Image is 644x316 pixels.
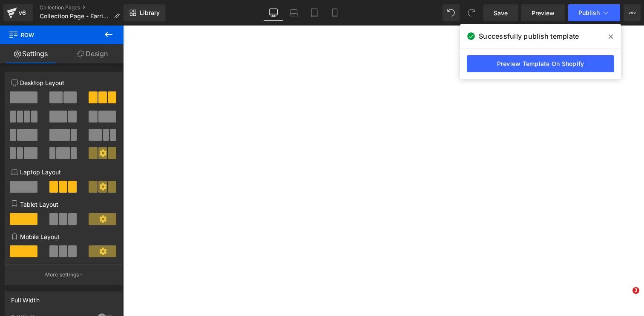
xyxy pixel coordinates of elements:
span: Library [140,9,160,17]
p: More settings [45,271,79,279]
span: Row [9,26,94,44]
button: Undo [443,4,460,21]
span: Collection Page - Earrings [40,13,110,20]
p: Laptop Layout [11,168,116,177]
span: Successfully publish template [479,31,579,41]
iframe: Intercom live chat [615,287,635,307]
a: Preview Template On Shopify [467,55,614,72]
a: New Library [124,4,166,21]
p: Desktop Layout [11,78,116,87]
a: Desktop [263,4,284,21]
button: Publish [568,4,620,21]
a: v6 [3,4,33,21]
button: Redo [463,4,480,21]
p: Tablet Layout [11,200,116,209]
a: Collection Pages [40,4,126,11]
a: Laptop [284,4,304,21]
a: Tablet [304,4,325,21]
span: Save [494,9,508,17]
button: More [624,4,641,21]
span: 3 [632,287,639,294]
a: Preview [521,4,565,21]
p: Mobile Layout [11,232,116,241]
span: Preview [532,9,555,17]
div: v6 [17,7,28,18]
span: Publish [578,9,600,16]
button: More settings [5,265,122,285]
a: Mobile [325,4,345,21]
div: Full Width [11,292,40,304]
a: Design [62,44,124,63]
